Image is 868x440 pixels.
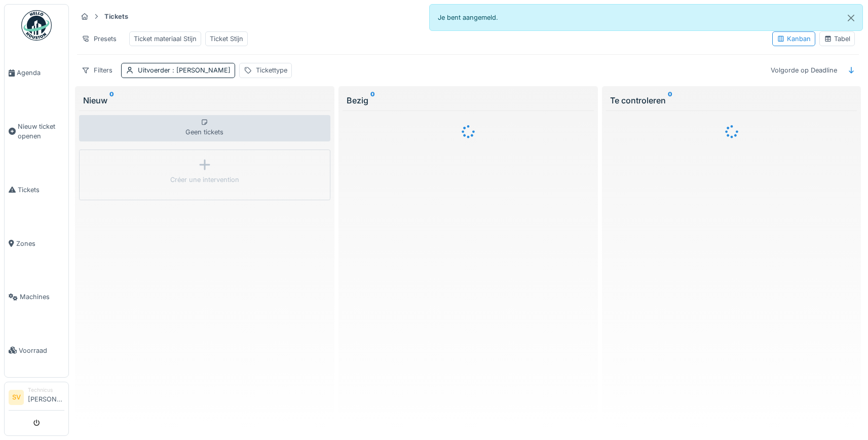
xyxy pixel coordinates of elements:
sup: 0 [109,94,114,106]
div: Kanban [777,34,811,44]
div: Uitvoerder [138,65,231,75]
div: Tickettype [256,65,287,75]
div: Geen tickets [79,115,330,141]
div: Ticket Stijn [210,34,243,44]
div: Je bent aangemeld. [429,4,863,31]
sup: 0 [668,94,672,106]
li: SV [9,390,24,405]
li: [PERSON_NAME] [28,386,64,408]
span: Zones [16,239,64,248]
span: Agenda [17,68,64,78]
a: Voorraad [5,324,68,378]
div: Volgorde op Deadline [766,63,842,78]
button: Close [840,5,862,31]
div: Presets [77,31,121,46]
div: Tabel [824,34,850,44]
span: : [PERSON_NAME] [170,66,231,74]
a: Nieuw ticket openen [5,100,68,163]
a: Zones [5,216,68,270]
div: Ticket materiaal Stijn [134,34,197,44]
div: Te controleren [610,94,853,106]
div: Nieuw [83,94,326,106]
span: Tickets [18,185,64,195]
sup: 0 [370,94,375,106]
div: Bezig [347,94,590,106]
span: Voorraad [19,346,64,355]
a: SV Technicus[PERSON_NAME] [9,386,64,411]
a: Machines [5,270,68,324]
a: Tickets [5,163,68,217]
img: Badge_color-CXgf-gQk.svg [21,10,52,41]
strong: Tickets [100,12,132,21]
span: Nieuw ticket openen [18,122,64,141]
a: Agenda [5,46,68,100]
div: Créer une intervention [170,175,239,185]
span: Machines [20,292,64,302]
div: Filters [77,63,117,78]
div: Technicus [28,386,64,394]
